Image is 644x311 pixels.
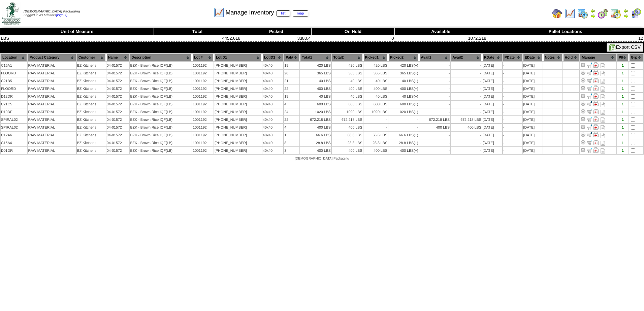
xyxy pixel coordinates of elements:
[262,85,283,92] td: 40x40
[587,140,592,145] img: Move
[332,108,363,115] td: 1020 LBS
[1,108,27,115] td: D10DF
[503,132,522,139] td: -
[300,101,331,108] td: 600 LBS
[482,85,502,92] td: [DATE]
[451,124,482,131] td: 400 LBS
[617,87,628,91] div: 1
[590,13,595,19] img: arrowright.gif
[130,93,192,100] td: BZK - Brown Rice IQF(LB)
[451,54,482,61] th: Avail2
[414,71,418,75] div: (+)
[262,77,283,84] td: 40x40
[24,10,80,17] span: Logged in as Mfetters
[284,70,299,77] td: 20
[617,79,628,83] div: 1
[192,93,214,100] td: 1001192
[214,132,262,139] td: [PHONE_NUMBER]
[28,54,76,61] th: Product Category
[482,101,502,108] td: [DATE]
[580,93,586,99] img: Adjust
[523,124,543,131] td: [DATE]
[130,54,192,61] th: Description
[28,62,76,69] td: RAW MATERIAL
[388,62,419,69] td: 420 LBS
[214,124,262,131] td: [PHONE_NUMBER]
[593,140,599,145] img: Manage Hold
[363,62,388,69] td: 420 LBS
[593,78,599,83] img: Manage Hold
[552,8,562,19] img: home.gif
[363,116,388,123] td: -
[130,116,192,123] td: BZK - Brown Rice IQF(LB)
[451,70,482,77] td: -
[482,116,502,123] td: [DATE]
[214,116,262,123] td: [PHONE_NUMBER]
[77,85,106,92] td: BZ Kitchens
[523,85,543,92] td: [DATE]
[451,108,482,115] td: -
[593,93,599,99] img: Manage Hold
[623,8,629,13] img: arrowleft.gif
[1,101,27,108] td: C21C5
[1,85,27,92] td: FLOORD
[623,13,629,19] img: arrowright.gif
[154,28,241,35] th: Total
[395,35,487,42] td: 1072.218
[277,10,290,16] a: list
[590,8,595,13] img: arrowleft.gif
[332,101,363,108] td: 600 LBS
[388,132,419,139] td: 66.6 LBS
[311,35,394,42] td: 0
[482,124,502,131] td: [DATE]
[601,71,605,76] i: Note
[451,101,482,108] td: -
[28,93,76,100] td: RAW MATERIAL
[593,109,599,114] img: Manage Hold
[587,93,592,99] img: Move
[503,85,522,92] td: -
[601,94,605,99] i: Note
[593,116,599,122] img: Manage Hold
[332,77,363,84] td: 40 LBS
[580,140,586,145] img: Adjust
[523,62,543,69] td: [DATE]
[192,108,214,115] td: 1001192
[419,116,450,123] td: 672.218 LBS
[363,124,388,131] td: -
[451,77,482,84] td: -
[284,77,299,84] td: 21
[262,93,283,100] td: 40x40
[192,124,214,131] td: 1001192
[130,132,192,139] td: BZK - Brown Rice IQF(LB)
[241,35,312,42] td: 3380.4
[593,124,599,130] img: Manage Hold
[363,132,388,139] td: 66.6 LBS
[192,101,214,108] td: 1001192
[77,132,106,139] td: BZ Kitchens
[482,54,502,61] th: RDate
[106,132,129,139] td: 04-01572
[300,54,331,61] th: Total1
[130,85,192,92] td: BZK - Brown Rice IQF(LB)
[192,85,214,92] td: 1001192
[601,102,605,107] i: Note
[77,101,106,108] td: BZ Kitchens
[419,54,450,61] th: Avail1
[388,85,419,92] td: 400 LBS
[601,117,605,123] i: Note
[1,54,27,61] th: Location
[28,108,76,115] td: RAW MATERIAL
[154,35,241,42] td: 4452.618
[106,54,129,61] th: Name
[363,85,388,92] td: 400 LBS
[451,85,482,92] td: -
[77,108,106,115] td: BZ Kitchens
[414,102,418,106] div: (+)
[332,85,363,92] td: 400 LBS
[580,70,586,75] img: Adjust
[580,109,586,114] img: Adjust
[482,108,502,115] td: [DATE]
[523,132,543,139] td: [DATE]
[631,8,641,19] img: calendarcustomer.gif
